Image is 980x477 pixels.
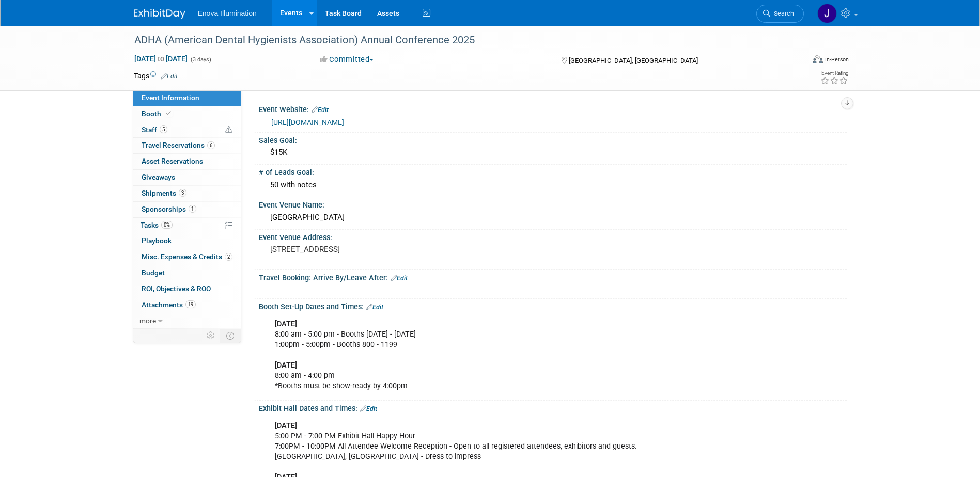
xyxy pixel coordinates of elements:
[142,109,173,118] span: Booth
[142,157,203,165] span: Asset Reservations
[133,297,241,313] a: Attachments19
[220,329,241,342] td: Toggle Event Tabs
[133,218,241,233] a: Tasks0%
[366,304,383,311] a: Edit
[133,265,241,281] a: Budget
[259,133,847,146] div: Sales Goal:
[142,141,215,149] span: Travel Reservations
[131,31,788,50] div: ADHA (American Dental Hygienists Association) Annual Conference 2025
[133,233,241,249] a: Playbook
[743,54,849,69] div: Event Format
[268,314,733,397] div: 8:00 am - 5:00 pm - Booths [DATE] - [DATE] 1:00pm - 5:00pm - Booths 800 - 1199 8:00 am - 4:00 pm ...
[259,102,847,115] div: Event Website:
[267,177,839,193] div: 50 with notes
[133,313,241,329] a: more
[225,125,232,135] span: Potential Scheduling Conflict -- at least one attendee is tagged in another overlapping event.
[134,54,188,63] span: [DATE] [DATE]
[133,122,241,138] a: Staff5
[133,186,241,201] a: Shipments3
[142,205,196,213] span: Sponsorships
[259,270,847,283] div: Travel Booking: Arrive By/Leave After:
[166,110,171,116] i: Booth reservation complete
[259,165,847,178] div: # of Leads Goal:
[569,57,698,65] span: [GEOGRAPHIC_DATA], [GEOGRAPHIC_DATA]
[190,56,211,63] span: (3 days)
[134,71,178,81] td: Tags
[275,421,297,430] b: [DATE]
[202,329,220,342] td: Personalize Event Tab Strip
[142,284,211,293] span: ROI, Objectives & ROO
[207,141,215,149] span: 6
[391,275,408,282] a: Edit
[133,90,241,106] a: Event Information
[316,54,378,65] button: Committed
[142,268,165,277] span: Budget
[267,145,839,161] div: $15K
[161,73,178,80] a: Edit
[133,249,241,265] a: Misc. Expenses & Credits2
[133,202,241,217] a: Sponsorships1
[185,300,196,308] span: 19
[259,230,847,243] div: Event Venue Address:
[142,236,172,245] span: Playbook
[161,221,173,229] span: 0%
[267,210,839,226] div: [GEOGRAPHIC_DATA]
[817,4,837,23] img: Janelle Tlusty
[142,125,167,134] span: Staff
[142,252,232,261] span: Misc. Expenses & Credits
[259,299,847,312] div: Booth Set-Up Dates and Times:
[133,106,241,122] a: Booth
[225,253,232,261] span: 2
[271,118,344,126] a: [URL][DOMAIN_NAME]
[179,189,186,197] span: 3
[198,9,257,18] span: Enova Illumination
[360,405,377,412] a: Edit
[275,320,297,328] b: [DATE]
[825,56,849,63] div: In-Person
[156,55,166,63] span: to
[134,9,185,19] img: ExhibitDay
[259,197,847,210] div: Event Venue Name:
[312,106,329,114] a: Edit
[189,205,196,213] span: 1
[139,316,156,325] span: more
[133,154,241,169] a: Asset Reservations
[142,93,199,102] span: Event Information
[142,173,175,181] span: Giveaways
[270,245,492,254] pre: [STREET_ADDRESS]
[142,189,186,197] span: Shipments
[142,300,196,309] span: Attachments
[133,281,241,297] a: ROI, Objectives & ROO
[141,221,173,229] span: Tasks
[275,361,297,370] b: [DATE]
[813,55,823,63] img: Format-Inperson.png
[756,5,804,23] a: Search
[133,170,241,185] a: Giveaways
[259,401,847,414] div: Exhibit Hall Dates and Times:
[133,138,241,153] a: Travel Reservations6
[820,71,848,76] div: Event Rating
[160,125,167,133] span: 5
[770,10,794,18] span: Search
